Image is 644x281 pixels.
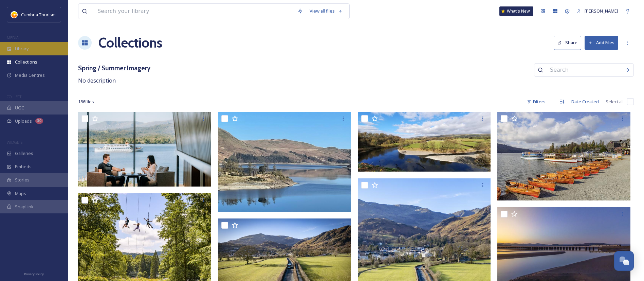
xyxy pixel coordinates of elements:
span: WIDGETS [7,140,22,145]
span: Cumbria Tourism [21,12,56,18]
img: 0H0A2459.jpg [497,112,630,201]
span: COLLECT [7,94,21,99]
a: Collections [98,33,162,53]
span: Galleries [15,150,33,157]
button: Add Files [585,36,618,50]
div: Date Created [568,95,602,108]
button: Open Chat [614,251,634,271]
input: Search your library [94,4,294,19]
span: Embeds [15,163,32,170]
a: View all files [306,4,346,18]
span: Collections [15,59,37,65]
span: Uploads [15,118,32,124]
img: Ruskins View.JPG [358,112,491,172]
span: Maps [15,190,26,197]
span: Library [15,46,29,52]
span: 186 file s [78,99,94,105]
input: Search [547,63,621,77]
span: UGC [15,105,24,111]
div: Filters [523,95,549,108]
button: Share [554,36,581,50]
img: Haweswater.JPG [218,112,351,212]
span: MEDIA [7,35,19,40]
span: Stories [15,177,30,183]
img: images.jpg [11,11,18,18]
a: Privacy Policy [24,269,44,278]
div: 30 [35,118,43,124]
a: [PERSON_NAME] [573,4,622,18]
span: [PERSON_NAME] [585,8,618,14]
h3: Spring / Summer Imagery [78,63,150,73]
span: Privacy Policy [24,272,44,276]
span: No description [78,77,116,84]
a: What's New [499,6,533,16]
span: Media Centres [15,72,45,78]
span: Select all [606,99,624,105]
img: ext_1747303851.885937_colin.fox@englishlakes.co.uk-Low Wood Bay - View of lake from The Atrium.jpg [78,112,211,187]
span: SnapLink [15,204,34,210]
